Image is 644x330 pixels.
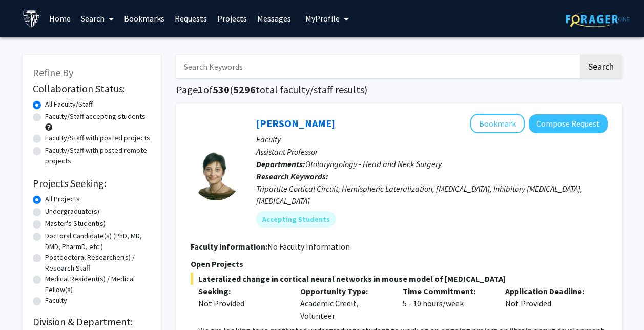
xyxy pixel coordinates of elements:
[45,252,151,274] label: Postdoctoral Researcher(s) / Research Staff
[198,297,285,310] div: Not Provided
[252,1,296,36] a: Messages
[45,231,151,252] label: Doctoral Candidate(s) (PhD, MD, DMD, PharmD, etc.)
[176,84,622,96] h1: Page of ( total faculty/staff results)
[305,159,442,169] span: Otolaryngology - Head and Neck Surgery
[76,1,119,36] a: Search
[198,83,203,96] span: 1
[45,111,146,122] label: Faculty/Staff accepting students
[213,83,230,96] span: 530
[403,285,490,297] p: Time Commitment:
[33,82,151,95] h2: Collaboration Status:
[45,133,150,143] label: Faculty/Staff with posted projects
[191,273,608,285] span: Lateralized change in cortical neural networks in mouse model of [MEDICAL_DATA]
[233,83,256,96] span: 5296
[256,146,608,158] p: Assistant Professor
[505,285,592,297] p: Application Deadline:
[45,218,106,229] label: Master's Student(s)
[256,211,336,228] mat-chip: Accepting Students
[256,117,335,130] a: [PERSON_NAME]
[256,182,608,207] div: Tripartite Cortical Circuit, Hemispheric Lateralization, [MEDICAL_DATA], Inhibitory [MEDICAL_DATA...
[45,99,93,110] label: All Faculty/Staff
[45,194,80,204] label: All Projects
[256,171,328,181] b: Research Keywords:
[8,284,44,322] iframe: Chat
[170,1,212,36] a: Requests
[497,285,600,322] div: Not Provided
[33,66,73,79] span: Refine By
[119,1,170,36] a: Bookmarks
[33,316,151,328] h2: Division & Department:
[33,177,151,190] h2: Projects Seeking:
[395,285,497,322] div: 5 - 10 hours/week
[191,258,608,270] p: Open Projects
[23,10,40,28] img: Johns Hopkins University Logo
[191,241,267,252] b: Faculty Information:
[305,13,340,24] span: My Profile
[45,295,67,306] label: Faculty
[44,1,76,36] a: Home
[300,285,387,297] p: Opportunity Type:
[45,206,99,217] label: Undergraduate(s)
[45,274,151,295] label: Medical Resident(s) / Medical Fellow(s)
[45,145,151,167] label: Faculty/Staff with posted remote projects
[256,133,608,146] p: Faculty
[580,55,622,78] button: Search
[267,241,350,252] span: No Faculty Information
[176,55,578,78] input: Search Keywords
[198,285,285,297] p: Seeking:
[529,114,608,133] button: Compose Request to Tara Deemyad
[566,11,630,27] img: ForagerOne Logo
[256,159,305,169] b: Departments:
[293,285,395,322] div: Academic Credit, Volunteer
[470,114,525,133] button: Add Tara Deemyad to Bookmarks
[212,1,252,36] a: Projects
